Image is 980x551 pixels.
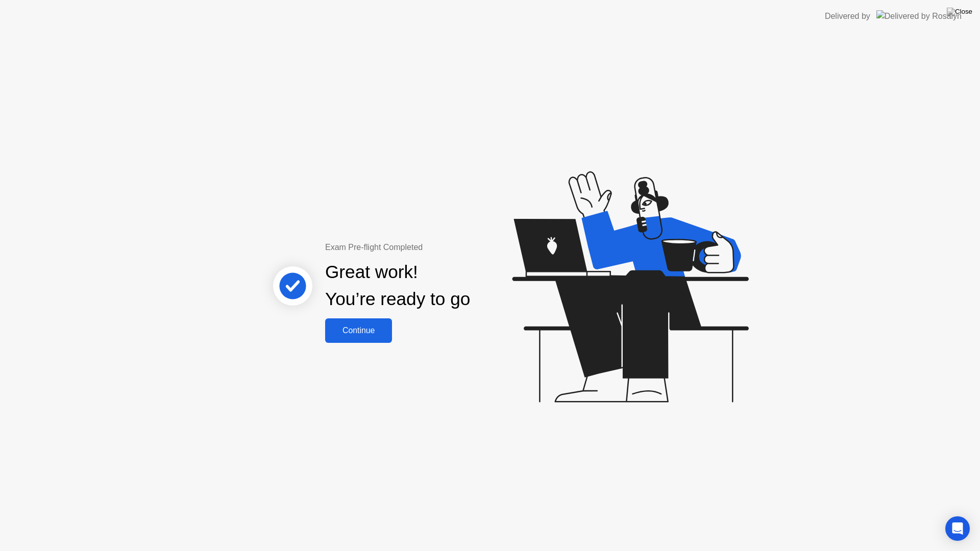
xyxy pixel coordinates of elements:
div: Open Intercom Messenger [945,516,970,541]
div: Exam Pre-flight Completed [325,241,536,254]
button: Continue [325,318,392,343]
img: Close [947,8,972,16]
div: Great work! You’re ready to go [325,259,470,313]
div: Delivered by [825,10,870,22]
img: Delivered by Rosalyn [876,10,962,22]
div: Continue [328,326,389,335]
